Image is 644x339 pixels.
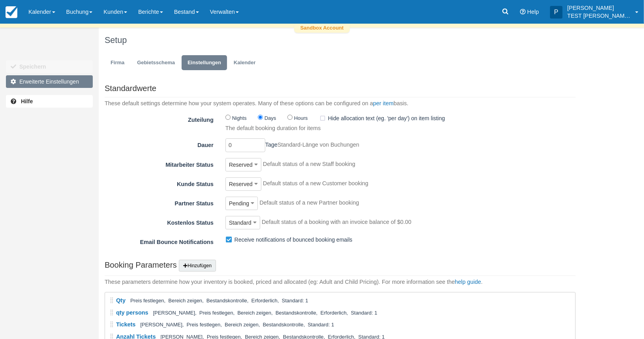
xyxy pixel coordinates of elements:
[225,158,261,171] button: Reserved
[153,310,377,316] small: [PERSON_NAME], Preis festlegen, Bereich zeigen, Bestandskontrolle, Erforderlich, Standard: 1
[455,279,481,285] a: help guide
[520,9,526,15] i: Help
[527,9,539,15] span: Help
[105,252,576,276] h2: Booking Parameters
[373,100,394,106] a: per item
[99,177,220,188] label: Kunde Status
[225,124,576,132] p: The default booking duration for items
[6,95,93,108] a: Hilfe
[263,179,368,188] p: Default status of a new Customer booking
[99,197,220,208] label: Partner Status
[99,216,220,227] label: Kostenlos Status
[229,161,253,169] span: Reserved
[228,55,261,71] a: Kalender
[131,55,181,71] a: Gebietsschema
[225,236,358,242] span: Receive notifications of bounced booking emails
[105,35,576,45] h1: Setup
[99,138,220,149] label: Dauer
[265,115,276,121] label: Days
[6,60,93,73] button: Speichern
[229,199,249,207] span: Pending
[567,4,631,12] p: [PERSON_NAME]
[140,322,334,328] small: [PERSON_NAME], Preis festlegen, Bereich zeigen, Bestandskontrolle, Standard: 1
[319,115,450,121] span: Hide allocation text (eg. 'per day') on item listing
[232,115,247,121] label: Nights
[6,6,17,18] img: checkfront-main-nav-mini-logo.png
[116,309,148,316] a: qty persons
[294,24,350,33] div: Sandbox Account
[105,278,483,286] p: These parameters determine how your inventory is booked, priced and allocated (eg: Adult and Chil...
[99,158,220,169] label: Mitarbeiter Status
[19,63,46,70] b: Speichern
[225,234,358,246] label: Receive notifications of bounced booking emails
[6,75,93,88] a: Erweiterte Einstellungen
[567,12,631,20] p: TEST [PERSON_NAME] & [PERSON_NAME]
[116,297,126,304] a: Qty
[294,115,308,121] label: Hours
[263,160,355,168] p: Default status of a new Staff booking
[99,113,220,124] label: Zuteilung
[229,180,253,188] span: Reserved
[262,218,411,226] p: Default status of a booking with an invoice balance of $0.00
[105,76,576,97] h2: Standardwerte
[278,141,359,149] p: Standard-Länge von Buchungen
[116,321,135,328] a: Tickets
[99,235,220,246] label: Email Bounce Notifications
[105,55,130,71] a: Firma
[550,6,563,19] div: P
[130,298,308,304] small: Preis festlegen, Bereich zeigen, Bestandskontrolle, Erforderlich, Standard: 1
[182,55,227,71] a: Einstellungen
[319,112,450,124] label: Hide allocation text (eg. 'per day') on item listing
[177,261,216,270] a: Hinzufügen
[225,216,260,229] button: Standard
[21,98,33,104] b: Hilfe
[229,219,252,227] span: Standard
[105,99,409,108] p: These default settings determine how your system operates. Many of these options can be configure...
[259,199,359,207] p: Default status of a new Partner booking
[220,138,461,152] div: Tage
[225,177,261,191] button: Reserved
[179,260,216,272] button: Hinzufügen
[225,197,258,210] button: Pending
